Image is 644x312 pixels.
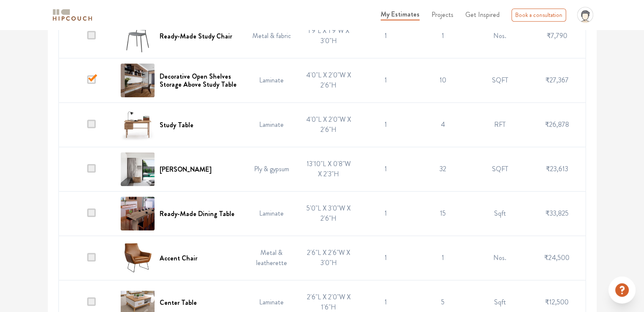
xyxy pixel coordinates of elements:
td: 1 [357,147,415,192]
td: Laminate [243,58,300,103]
img: Accent Chair [121,241,155,275]
td: Ply & gypsum [243,147,300,192]
td: 10 [414,58,471,103]
td: 1 [357,236,415,280]
h6: Decorative Open Shelves Storage Above Study Table [160,72,238,88]
span: ₹24,500 [544,253,569,263]
span: Projects [431,10,453,19]
span: My Estimates [381,9,420,19]
td: SQFT [471,147,528,192]
td: 2'6"L X 2'6"W X 3'0"H [300,236,357,280]
td: Nos. [471,236,528,280]
td: Nos. [471,14,528,58]
td: Sqft [471,192,528,236]
span: ₹12,500 [545,297,569,307]
td: 32 [414,147,471,192]
td: 5'0"L X 3'0"W X 2'6"H [300,192,357,236]
h6: Ready-Made Study Chair [160,32,232,40]
td: 1 [414,14,471,58]
td: 1'9"L X 1'9"W X 3'0"H [300,14,357,58]
h6: Study Table [160,121,193,129]
img: Decorative Open Shelves Storage Above Study Table [121,63,155,97]
td: SQFT [471,58,528,103]
td: Metal & leatherette [243,236,300,280]
td: Laminate [243,103,300,147]
td: 1 [414,236,471,280]
img: logo-horizontal.svg [51,8,94,22]
span: ₹7,790 [547,31,567,41]
img: Study Table [121,108,155,142]
div: Book a consultation [511,8,566,22]
h6: [PERSON_NAME] [160,165,212,173]
td: 1 [357,14,415,58]
h6: Accent Chair [160,254,197,262]
td: 4 [414,103,471,147]
img: Ready-Made Dining Table [121,197,155,230]
td: 1 [357,58,415,103]
td: Laminate [243,192,300,236]
img: Curtain Pelmet [121,152,155,186]
td: 13'10"L X 0'8"W X 2'3"H [300,147,357,192]
td: 4'0"L X 2'0"W X 2'6"H [300,103,357,147]
span: ₹27,367 [545,75,569,85]
h6: Ready-Made Dining Table [160,210,235,218]
td: 4'0"L X 2'0"W X 2'6"H [300,58,357,103]
td: Metal & fabric [243,14,300,58]
img: Ready-Made Study Chair [121,19,155,53]
span: ₹33,825 [545,208,569,218]
td: 15 [414,192,471,236]
span: ₹23,613 [546,164,568,174]
span: logo-horizontal.svg [51,5,94,25]
span: Get Inspired [465,10,500,19]
span: ₹26,878 [545,120,569,129]
td: 1 [357,103,415,147]
td: RFT [471,103,528,147]
td: 1 [357,192,415,236]
h6: Center Table [160,298,197,307]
